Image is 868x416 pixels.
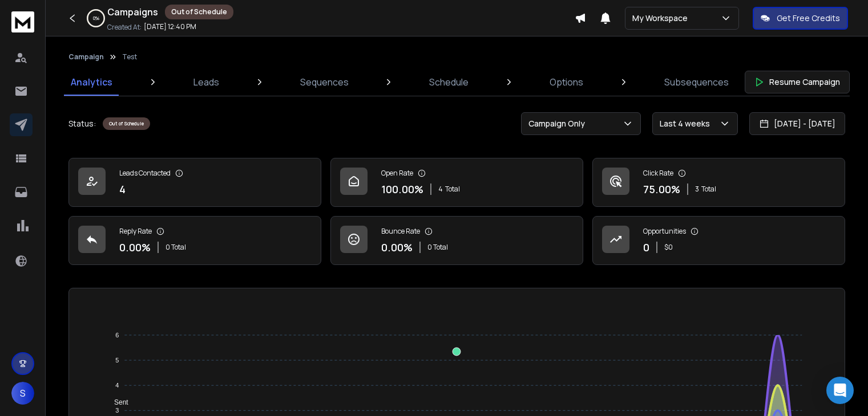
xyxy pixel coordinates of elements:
a: Schedule [422,68,475,96]
tspan: 5 [116,357,119,364]
p: My Workspace [632,13,692,24]
a: Reply Rate0.00%0 Total [68,216,321,265]
p: Analytics [71,75,112,89]
button: S [11,382,34,405]
p: 0 Total [165,243,186,252]
p: $ 0 [664,243,673,252]
span: Total [701,185,716,194]
span: 4 [438,185,443,194]
tspan: 6 [116,332,119,338]
p: Schedule [429,75,469,89]
button: Get Free Credits [753,7,848,30]
span: Sent [106,398,128,406]
p: 0 Total [427,243,448,252]
p: Created At: [107,23,142,32]
p: 100.00 % [381,181,423,197]
span: 3 [695,185,699,194]
div: Out of Schedule [165,5,233,19]
p: Bounce Rate [381,227,420,236]
a: Opportunities0$0 [592,216,845,265]
a: Leads [187,68,226,96]
span: Total [445,185,460,194]
button: Resume Campaign [745,71,850,93]
p: 75.00 % [643,181,680,197]
p: Reply Rate [119,227,152,236]
p: Leads [193,75,219,89]
p: 0.00 % [381,239,413,255]
p: Leads Contacted [119,169,171,178]
a: Options [543,68,590,96]
button: Campaign [68,52,104,62]
p: Test [122,52,137,62]
p: 0 [643,239,649,255]
div: Out of Schedule [103,117,150,130]
a: Open Rate100.00%4Total [330,158,583,207]
a: Click Rate75.00%3Total [592,158,845,207]
p: Last 4 weeks [660,118,714,129]
p: [DATE] 12:40 PM [144,22,196,31]
p: Subsequences [664,75,729,89]
a: Subsequences [657,68,736,96]
p: Get Free Credits [777,13,840,24]
tspan: 4 [116,382,119,389]
a: Leads Contacted4 [68,158,321,207]
p: Campaign Only [528,118,590,129]
p: Sequences [300,75,349,89]
p: Click Rate [643,169,673,178]
p: Opportunities [643,227,686,236]
p: 0.00 % [119,239,151,255]
p: Status: [68,118,96,129]
h1: Campaigns [107,5,158,19]
p: Options [550,75,583,89]
div: Open Intercom Messenger [826,377,854,404]
a: Bounce Rate0.00%0 Total [330,216,583,265]
p: 0 % [93,15,99,22]
a: Sequences [293,68,356,96]
a: Analytics [64,68,119,96]
p: 4 [119,181,126,197]
tspan: 3 [116,407,119,414]
img: logo [11,11,34,32]
p: Open Rate [381,169,413,178]
button: [DATE] - [DATE] [749,112,845,135]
